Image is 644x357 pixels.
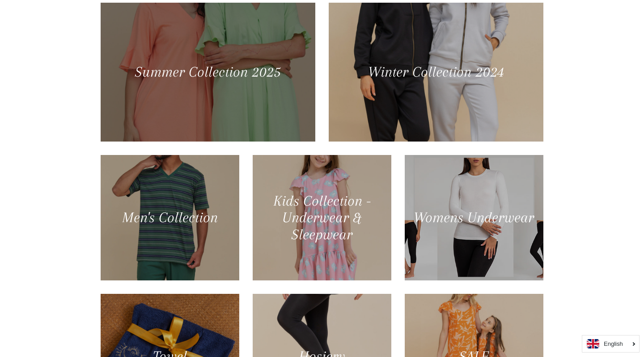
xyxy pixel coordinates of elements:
a: Womens Underwear [405,155,543,280]
a: Kids Collection - Underwear & Sleepwear [253,155,391,280]
a: English [587,339,635,348]
a: Winter Collection 2024 [329,3,543,142]
i: English [604,341,623,347]
a: Summer Collection 2025 [101,3,315,142]
a: Men's Collection [101,155,239,280]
